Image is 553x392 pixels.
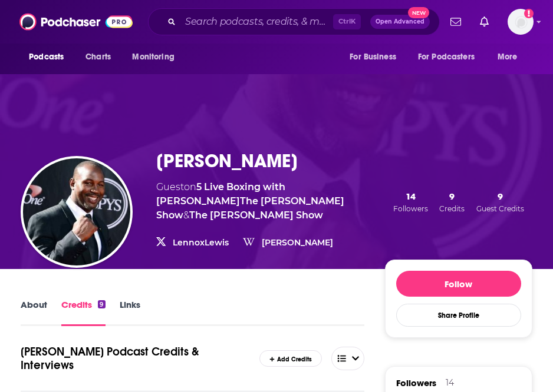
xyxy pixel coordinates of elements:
[61,299,105,326] a: Credits9
[173,237,229,248] a: LennoxLewis
[21,345,223,372] h1: Lennox Lewis's Podcast Credits & Interviews
[180,12,333,31] input: Search podcasts, credits, & more...
[183,210,189,221] span: &
[156,181,285,207] span: on
[376,19,424,25] span: Open Advanced
[390,190,432,214] button: 14Followers
[396,271,521,297] button: Follow
[333,14,361,29] span: Ctrl K
[508,9,534,35] span: Logged in as headlandconsultancy
[132,49,174,65] span: Monitoring
[418,49,475,65] span: For Podcasters
[498,191,503,202] span: 9
[85,49,111,65] span: Charts
[508,9,534,35] button: Show profile menu
[446,12,466,32] a: Show notifications dropdown
[98,300,105,308] div: 9
[156,181,285,207] a: 5 Live Boxing with Steve Bunce
[78,46,118,68] a: Charts
[120,299,140,326] a: Links
[21,299,47,326] a: About
[508,9,534,35] img: User Profile
[29,49,64,65] span: Podcasts
[262,237,333,248] a: [PERSON_NAME]
[393,204,428,213] span: Followers
[156,195,344,221] a: The Adam Carolla Show
[498,49,518,65] span: More
[124,46,189,68] button: open menu
[156,150,298,172] h3: [PERSON_NAME]
[524,9,534,18] svg: Add a profile image
[473,190,528,214] button: 9Guest Credits
[406,191,416,202] span: 14
[148,8,440,35] div: Search podcasts, credits, & more...
[19,11,133,33] img: Podchaser - Follow, Share and Rate Podcasts
[370,15,430,29] button: Open AdvancedNew
[189,210,323,221] a: The Adam Carolla Show
[410,46,492,68] button: open menu
[396,304,521,327] button: Share Profile
[156,181,184,192] span: Guest
[23,158,130,265] img: Lennox Lewis
[446,377,454,388] div: 14
[408,7,429,18] span: New
[396,377,436,388] span: Followers
[436,190,468,214] button: 9Credits
[489,46,532,68] button: open menu
[331,347,364,370] button: open menu
[449,191,455,202] span: 9
[21,46,79,68] button: open menu
[350,49,396,65] span: For Business
[259,350,322,367] a: Add Credits
[341,46,411,68] button: open menu
[439,204,465,213] span: Credits
[476,204,524,213] span: Guest Credits
[475,12,493,32] a: Show notifications dropdown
